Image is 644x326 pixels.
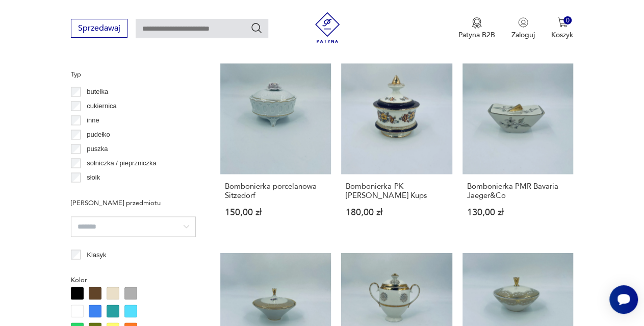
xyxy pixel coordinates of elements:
[341,63,452,236] a: Bombonierka PK Klaus Cutik KupsBombonierka PK [PERSON_NAME] Kups180,00 zł
[472,17,482,29] img: Ikona medalu
[551,30,573,40] p: Koszyk
[87,101,117,112] p: cukiernica
[225,182,326,199] h3: Bombonierka porcelanowa Sitzedorf
[225,208,326,216] p: 150,00 zł
[87,143,108,155] p: puszka
[563,16,572,25] div: 0
[557,17,568,28] img: Ikona koszyka
[71,274,196,285] p: Kolor
[511,30,535,40] p: Zaloguj
[87,129,110,140] p: pudełko
[458,30,495,40] p: Patyna B2B
[87,172,100,183] p: słoik
[609,285,638,314] iframe: Smartsupp widget button
[87,249,106,260] p: Klasyk
[467,182,569,199] h3: Bombonierka PMR Bavaria Jaeger&Co
[458,17,495,40] a: Ikona medaluPatyna B2B
[71,69,196,80] p: Typ
[551,17,573,40] button: 0Koszyk
[462,63,573,236] a: Bombonierka PMR Bavaria Jaeger&CoBombonierka PMR Bavaria Jaeger&Co130,00 zł
[467,208,569,216] p: 130,00 zł
[87,86,108,97] p: butelka
[458,17,495,40] button: Patyna B2B
[87,115,99,126] p: inne
[518,17,528,28] img: Ikonka użytkownika
[346,208,447,216] p: 180,00 zł
[346,182,447,199] h3: Bombonierka PK [PERSON_NAME] Kups
[312,12,343,43] img: Patyna - sklep z meblami i dekoracjami vintage
[71,19,127,38] button: Sprzedawaj
[71,26,127,33] a: Sprzedawaj
[71,197,196,208] p: [PERSON_NAME] przedmiotu
[250,22,263,34] button: Szukaj
[220,63,331,236] a: Bombonierka porcelanowa SitzedorfBombonierka porcelanowa Sitzedorf150,00 zł
[511,17,535,40] button: Zaloguj
[87,158,157,169] p: solniczka / pieprzniczka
